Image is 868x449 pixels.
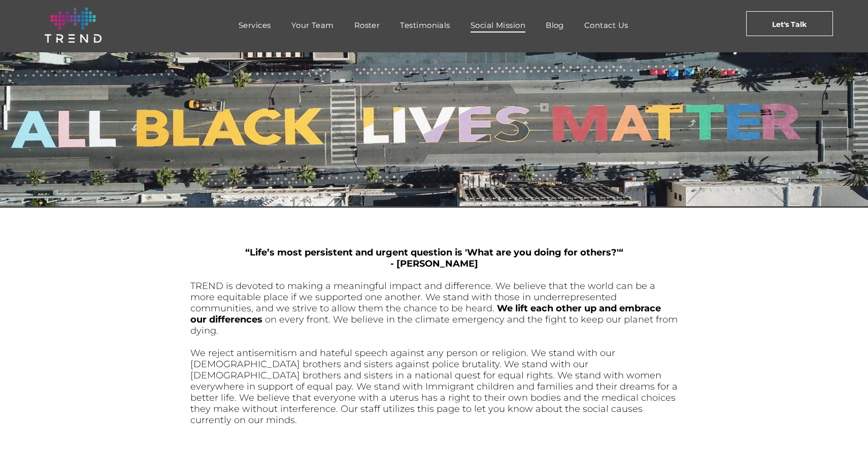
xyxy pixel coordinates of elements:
a: Contact Us [574,18,639,33]
span: Let's Talk [772,12,807,37]
img: logo [45,8,102,43]
a: Testimonials [390,18,460,33]
span: - [PERSON_NAME] [390,258,478,269]
a: Let's Talk [746,11,833,36]
span: We reject antisemitism and hateful speech against any person or religion. We stand with our [DEMO... [190,347,678,426]
span: We lift each other up and embrace our differences [190,303,661,325]
a: Roster [344,18,390,33]
a: Social Mission [460,18,536,33]
a: Services [228,18,281,33]
span: “Life’s most persistent and urgent question is 'What are you doing for others?'“ [245,247,623,258]
span: on every front. We believe in the climate emergency and the fight to keep our planet from dying. [190,314,678,336]
span: TREND is devoted to making a meaningful impact and difference. We believe that the world can be a... [190,280,655,314]
a: Blog [536,18,574,33]
a: Your Team [281,18,344,33]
